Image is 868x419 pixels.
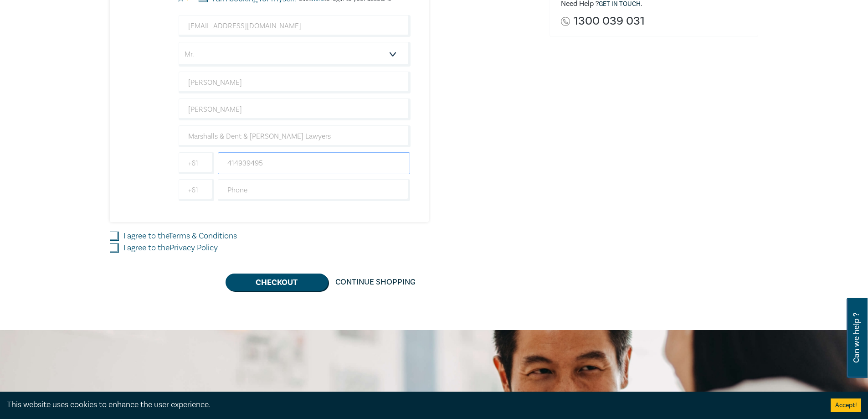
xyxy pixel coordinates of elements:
input: +61 [179,152,214,174]
a: Terms & Conditions [169,231,237,241]
input: Mobile* [218,152,411,174]
a: Continue Shopping [328,274,423,291]
a: 1300 039 031 [574,15,645,27]
button: Accept cookies [831,398,861,412]
input: Phone [218,179,411,201]
input: Company [179,125,411,147]
label: I agree to the [123,242,218,254]
span: Can we help ? [852,303,861,372]
input: First Name* [179,72,411,93]
input: Last Name* [179,98,411,120]
button: Checkout [226,274,328,291]
input: Attendee Email* [179,15,411,37]
input: +61 [179,179,214,201]
a: Privacy Policy [169,243,218,253]
div: This website uses cookies to enhance the user experience. [7,399,817,411]
label: I agree to the [123,230,237,242]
